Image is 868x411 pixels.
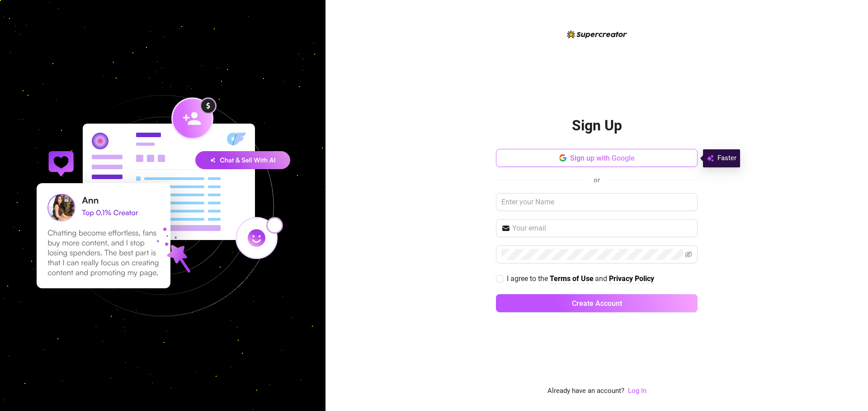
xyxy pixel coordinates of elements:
[550,274,594,284] a: Terms of Use
[512,223,692,234] input: Your email
[507,274,550,283] span: I agree to the
[572,116,622,135] h2: Sign Up
[496,149,698,167] button: Sign up with Google
[609,274,654,284] a: Privacy Policy
[547,386,624,397] span: Already have an account?
[550,274,594,283] strong: Terms of Use
[567,30,627,38] img: logo-BBDzfeDw.svg
[496,193,698,211] input: Enter your Name
[594,176,600,184] span: or
[496,294,698,312] button: Create Account
[570,154,635,162] span: Sign up with Google
[609,274,654,283] strong: Privacy Policy
[628,386,646,397] a: Log In
[628,387,646,395] a: Log In
[707,153,714,164] img: svg%3e
[717,153,736,164] span: Faster
[685,251,692,258] span: eye-invisible
[572,299,622,308] span: Create Account
[595,274,609,283] span: and
[6,50,319,362] img: signup-background-D0MIrEPF.svg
